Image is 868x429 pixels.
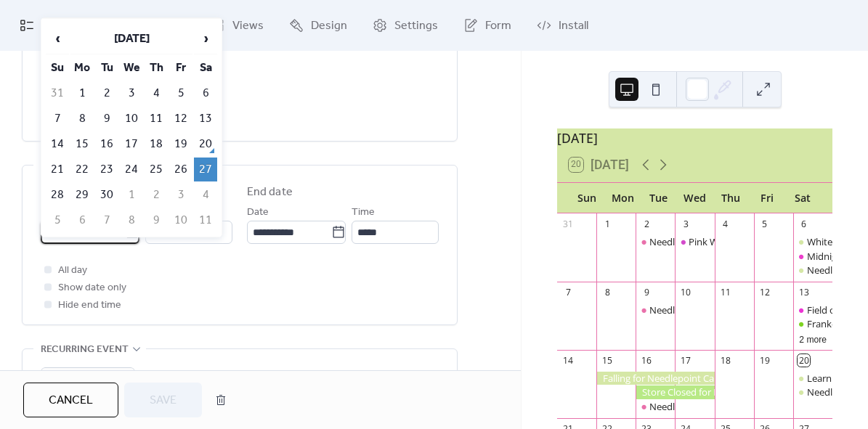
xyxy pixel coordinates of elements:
[70,81,94,105] td: 1
[70,107,94,131] td: 8
[394,17,438,35] span: Settings
[562,354,575,367] div: 14
[58,297,121,314] span: Hide end time
[41,341,129,359] span: Recurring event
[641,218,653,230] div: 2
[798,286,810,298] div: 13
[526,6,599,45] a: Install
[713,183,749,213] div: Thu
[70,208,94,232] td: 6
[596,372,714,385] div: Falling for Needlepoint Canvas Retreat
[46,208,69,232] td: 5
[120,158,143,181] td: 24
[485,17,511,35] span: Form
[194,56,217,80] th: Sa
[559,17,588,35] span: Install
[719,354,731,367] div: 18
[95,208,118,232] td: 7
[194,107,217,131] td: 13
[793,263,832,277] div: Needlepoint Workshop A Saturday
[641,354,653,367] div: 16
[680,218,692,230] div: 3
[169,81,192,105] td: 5
[636,400,675,413] div: Needlepoint Workshop Class C - 4pm AZ Time
[719,286,731,298] div: 11
[557,128,832,147] div: [DATE]
[58,279,126,297] span: Show date only
[793,332,832,346] button: 2 more
[195,24,216,53] span: ›
[46,24,68,53] span: ‹
[758,354,771,367] div: 19
[793,372,832,385] div: Learn with Lisa: Stump Work
[194,183,217,207] td: 4
[278,6,358,45] a: Design
[680,354,692,367] div: 17
[70,158,94,181] td: 22
[784,183,821,213] div: Sat
[46,369,109,389] span: Do not repeat
[605,183,641,213] div: Mon
[793,317,832,330] div: Frankenstein Frenzy 2 Online Class
[169,56,192,80] th: Fr
[46,158,69,181] td: 21
[46,107,69,131] td: 7
[70,183,94,207] td: 29
[49,392,93,409] span: Cancel
[601,286,614,298] div: 8
[793,385,832,399] div: Needlepoint Workshop A Saturday
[636,235,675,248] div: Needlepoint Workshop Class C - 4pm AZ Time
[120,81,143,105] td: 3
[453,6,522,45] a: Form
[120,183,143,207] td: 1
[95,183,118,207] td: 30
[247,184,293,201] div: End date
[120,56,143,80] th: We
[70,56,94,80] th: Mo
[145,56,168,80] th: Th
[689,235,825,248] div: Pink Winking Santa Stitch Along
[601,218,614,230] div: 1
[169,183,192,207] td: 3
[680,286,692,298] div: 10
[194,81,217,105] td: 6
[793,303,832,316] div: Field of Dreams Class
[247,204,269,221] span: Date
[58,262,87,279] span: All day
[352,204,375,221] span: Time
[194,132,217,156] td: 20
[194,208,217,232] td: 11
[311,17,347,35] span: Design
[169,208,192,232] td: 10
[95,132,118,156] td: 16
[677,183,713,213] div: Wed
[46,132,69,156] td: 14
[108,6,196,45] a: Connect
[636,303,675,316] div: Needlepoint Workshop Class A - 4pm AZ Time
[793,235,832,248] div: White Desert Bloom Online
[23,383,118,417] button: Cancel
[194,158,217,181] td: 27
[719,218,731,230] div: 4
[120,208,143,232] td: 8
[675,235,714,248] div: Pink Winking Santa Stitch Along
[793,250,832,263] div: Midnight Octopus Class
[145,107,168,131] td: 11
[649,400,847,413] div: Needlepoint Workshop Class C - 4pm AZ Time
[169,132,192,156] td: 19
[649,303,847,316] div: Needlepoint Workshop Class A - 4pm AZ Time
[95,107,118,131] td: 9
[601,354,614,367] div: 15
[46,183,69,207] td: 28
[562,218,575,230] div: 31
[46,56,69,80] th: Su
[95,56,118,80] th: Tu
[200,6,275,45] a: Views
[145,132,168,156] td: 18
[749,183,785,213] div: Fri
[95,81,118,105] td: 2
[641,183,677,213] div: Tue
[362,6,449,45] a: Settings
[46,81,69,105] td: 31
